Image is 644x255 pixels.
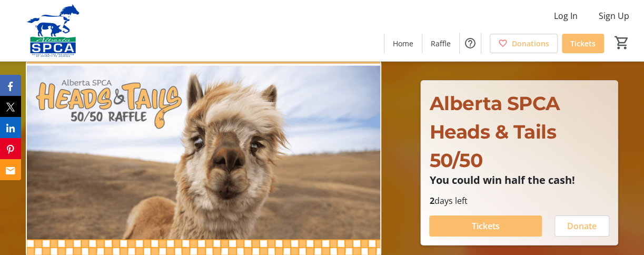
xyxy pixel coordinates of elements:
[429,92,560,115] span: Alberta SPCA
[460,33,481,54] button: Help
[6,4,100,57] img: Alberta SPCA's Logo
[429,195,434,207] span: 2
[429,174,609,186] p: You could win half the cash!
[590,7,638,24] button: Sign Up
[384,34,422,53] a: Home
[554,215,609,237] button: Donate
[422,34,459,53] a: Raffle
[490,34,558,53] a: Donations
[431,38,451,49] span: Raffle
[472,220,500,232] span: Tickets
[429,215,542,237] button: Tickets
[429,120,556,172] span: Heads & Tails 50/50
[512,38,549,49] span: Donations
[567,220,597,232] span: Donate
[570,38,596,49] span: Tickets
[562,34,604,53] a: Tickets
[599,9,629,22] span: Sign Up
[612,33,631,52] button: Cart
[554,9,578,22] span: Log In
[546,7,586,24] button: Log In
[429,194,609,207] p: days left
[393,38,413,49] span: Home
